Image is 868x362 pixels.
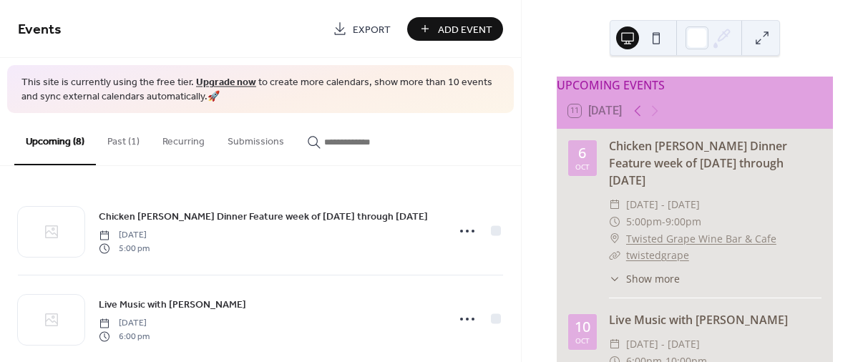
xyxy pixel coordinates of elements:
[626,196,700,213] span: [DATE] - [DATE]
[99,210,428,225] span: Chicken [PERSON_NAME] Dinner Feature week of [DATE] through [DATE]
[99,296,246,313] a: Live Music with [PERSON_NAME]
[575,337,590,344] div: Oct
[438,22,492,37] span: Add Event
[353,22,391,37] span: Export
[609,196,620,213] div: ​
[196,73,256,92] a: Upgrade now
[99,317,150,330] span: [DATE]
[407,17,503,41] button: Add Event
[609,271,620,286] div: ​
[626,271,680,286] span: Show more
[609,271,680,286] button: ​Show more
[18,16,62,44] span: Events
[557,77,833,94] div: UPCOMING EVENTS
[575,320,590,334] div: 10
[21,76,499,104] span: This site is currently using the free tier. to create more calendars, show more than 10 events an...
[99,229,150,242] span: [DATE]
[96,113,151,164] button: Past (1)
[609,312,788,328] a: Live Music with [PERSON_NAME]
[609,138,787,188] a: Chicken [PERSON_NAME] Dinner Feature week of [DATE] through [DATE]
[609,336,620,353] div: ​
[14,113,96,165] button: Upcoming (8)
[578,146,586,160] div: 6
[151,113,216,164] button: Recurring
[216,113,296,164] button: Submissions
[99,298,246,313] span: Live Music with [PERSON_NAME]
[626,230,776,248] a: Twisted Grape Wine Bar & Cafe
[99,208,428,225] a: Chicken [PERSON_NAME] Dinner Feature week of [DATE] through [DATE]
[626,213,662,230] span: 5:00pm
[575,163,590,170] div: Oct
[609,247,620,264] div: ​
[626,248,689,262] a: twistedgrape
[665,213,701,230] span: 9:00pm
[322,17,401,41] a: Export
[662,213,665,230] span: -
[99,330,150,343] span: 6:00 pm
[609,230,620,248] div: ​
[609,213,620,230] div: ​
[626,336,700,353] span: [DATE] - [DATE]
[99,242,150,255] span: 5:00 pm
